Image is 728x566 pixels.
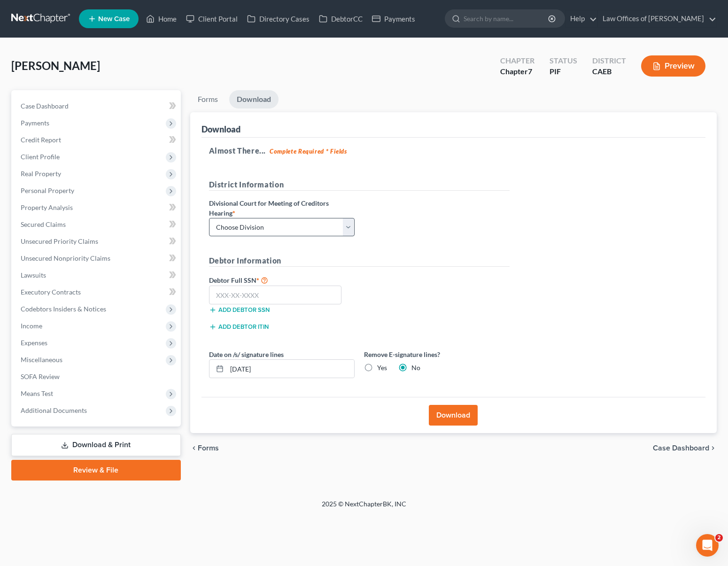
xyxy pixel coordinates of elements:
a: Law Offices of [PERSON_NAME] [598,10,716,27]
span: 2 [715,534,723,542]
a: Secured Claims [13,216,181,233]
a: Home [141,10,181,27]
span: Codebtors Insiders & Notices [21,305,106,313]
input: Search by name... [464,10,550,27]
span: Forms [198,444,219,452]
a: Executory Contracts [13,284,181,301]
iframe: Intercom live chat [696,534,719,557]
a: Unsecured Nonpriority Claims [13,250,181,267]
h5: Almost There... [209,145,698,156]
button: Add debtor ITIN [209,323,269,331]
span: Real Property [21,170,61,178]
a: Case Dashboard chevron_right [653,444,717,452]
label: Debtor Full SSN [204,274,359,286]
span: New Case [98,16,130,23]
span: Executory Contracts [21,288,81,296]
button: Download [429,405,478,426]
div: PIF [550,66,577,77]
span: Credit Report [21,136,61,144]
div: Status [550,55,577,66]
span: [PERSON_NAME] [11,59,100,72]
a: Client Portal [181,10,242,27]
div: Download [201,124,240,135]
h5: Debtor Information [209,255,510,267]
a: SOFA Review [13,368,181,385]
span: Expenses [21,339,47,347]
a: Download & Print [11,434,181,456]
a: Help [565,10,597,27]
span: Payments [21,119,49,127]
label: Remove E-signature lines? [364,349,510,359]
span: Unsecured Priority Claims [21,237,98,245]
span: Secured Claims [21,220,66,228]
label: Yes [377,363,387,372]
i: chevron_right [709,444,717,452]
span: Case Dashboard [653,444,709,452]
div: CAEB [592,66,626,77]
label: No [411,363,420,372]
span: Income [21,322,42,330]
div: Chapter [500,66,534,77]
a: Credit Report [13,132,181,148]
a: Review & File [11,460,181,481]
span: Additional Documents [21,406,87,414]
button: Add debtor SSN [209,306,270,314]
h5: District Information [209,179,510,191]
span: Case Dashboard [21,102,69,110]
span: Personal Property [21,186,74,194]
a: Lawsuits [13,267,181,284]
span: Means Test [21,389,53,397]
label: Divisional Court for Meeting of Creditors Hearing [209,198,355,218]
strong: Complete Required * Fields [270,147,347,155]
button: chevron_left Forms [190,444,232,452]
span: Lawsuits [21,271,46,279]
a: Case Dashboard [13,98,181,115]
input: XXX-XX-XXXX [209,286,342,304]
span: Property Analysis [21,203,73,211]
a: Forms [190,90,225,109]
label: Date on /s/ signature lines [209,349,284,359]
span: 7 [528,67,532,76]
div: District [592,55,626,66]
input: MM/DD/YYYY [227,360,354,378]
span: Miscellaneous [21,356,62,364]
i: chevron_left [190,444,198,452]
span: Client Profile [21,153,60,161]
a: Payments [367,10,420,27]
span: SOFA Review [21,372,60,380]
a: Directory Cases [242,10,314,27]
a: DebtorCC [314,10,367,27]
span: Unsecured Nonpriority Claims [21,254,110,262]
a: Unsecured Priority Claims [13,233,181,250]
button: Preview [641,55,705,77]
a: Property Analysis [13,199,181,216]
a: Download [229,90,279,109]
div: 2025 © NextChapterBK, INC [96,499,632,516]
div: Chapter [500,55,534,66]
